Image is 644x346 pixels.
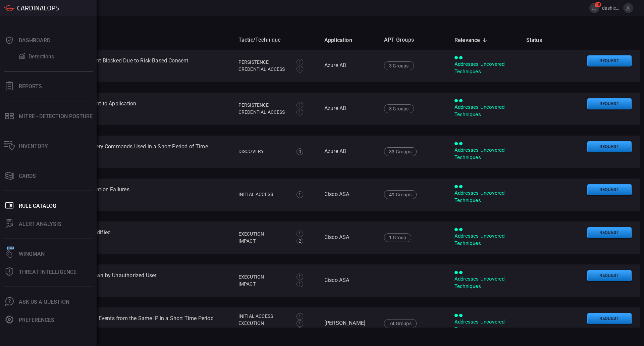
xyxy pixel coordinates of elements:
[319,221,379,254] td: Cisco ASA
[27,221,233,254] td: Cisco ASA - Boot Mode Modified
[297,231,303,237] div: 1
[27,50,233,82] td: Azure AD - End User Consent Blocked Due to Risk-Based Consent
[454,233,516,247] div: Addresses Uncovered Techniques
[297,313,303,320] div: 1
[297,59,303,65] div: 1
[27,93,233,125] td: Azure AD - End User Consent to Application
[454,318,516,333] div: Addresses Uncovered Techniques
[319,93,379,125] td: Azure AD
[27,264,233,297] td: Cisco ASA - Device Shutdown by Unauthorized User
[324,36,361,44] span: Application
[27,136,233,168] td: Azure AD - Multiple Discovery Commands Used in a Short Period of Time
[319,136,379,168] td: Azure AD
[19,251,45,257] div: Wingman
[297,320,303,327] div: 1
[454,147,516,161] div: Addresses Uncovered Techniques
[384,319,417,328] div: 74 Groups
[319,264,379,297] td: Cisco ASA
[587,98,632,109] button: Request
[238,148,289,155] div: Discovery
[19,143,48,149] div: Inventory
[238,191,289,198] div: Initial Access
[454,190,516,204] div: Addresses Uncovered Techniques
[297,327,303,334] div: 2
[587,184,632,195] button: Request
[27,179,233,211] td: Cisco ASA - BGP Authentication Failures
[19,203,56,209] div: Rule Catalog
[238,327,289,334] div: Command and Control
[379,31,449,50] th: APT Groups
[587,55,632,66] button: Request
[587,227,632,238] button: Request
[19,317,54,323] div: Preferences
[595,2,601,7] span: 15
[19,113,93,119] div: MITRE - Detection Posture
[297,281,303,287] div: 1
[238,66,289,73] div: Credential Access
[319,179,379,211] td: Cisco ASA
[238,59,289,66] div: Persistence
[297,148,303,155] div: 9
[238,109,289,116] div: Credential Access
[454,104,516,118] div: Addresses Uncovered Techniques
[587,270,632,281] button: Request
[454,36,489,44] span: Relevance
[297,66,303,72] div: 1
[587,141,632,152] button: Request
[384,190,417,199] div: 49 Groups
[297,191,303,198] div: 1
[587,313,632,324] button: Request
[384,147,417,156] div: 33 Groups
[297,274,303,280] div: 1
[297,109,303,115] div: 1
[319,307,379,340] td: [PERSON_NAME]
[319,50,379,82] td: Azure AD
[233,31,319,50] th: Tactic/Technique
[238,231,289,238] div: Execution
[238,320,289,327] div: Execution
[238,102,289,109] div: Persistence
[238,313,289,320] div: Initial Access
[384,61,414,70] div: 3 Groups
[454,61,516,75] div: Addresses Uncovered Techniques
[384,104,414,113] div: 3 Groups
[589,3,599,13] button: 15
[19,269,76,275] div: Threat Intelligence
[19,299,69,305] div: Ask Us A Question
[602,5,621,11] span: dashley.[PERSON_NAME]
[27,307,233,340] td: Cisco Meraki - Multiple IDS Events from the Same IP in a Short Time Period
[19,83,42,90] div: Reports
[19,37,50,44] div: Dashboard
[526,36,551,44] span: Status
[297,238,303,244] div: 2
[19,221,61,227] div: ALERT ANALYSIS
[297,102,303,108] div: 1
[238,281,289,288] div: Impact
[19,173,36,179] div: Cards
[454,276,516,290] div: Addresses Uncovered Techniques
[384,233,411,242] div: 1 Group
[29,53,54,60] div: Detections
[238,274,289,281] div: Execution
[238,238,289,245] div: Impact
